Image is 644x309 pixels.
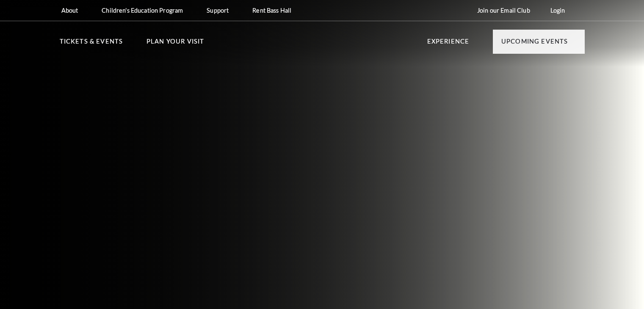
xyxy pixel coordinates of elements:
p: Tickets & Events [60,36,123,52]
p: About [61,7,78,14]
p: Plan Your Visit [146,36,205,52]
p: Experience [427,36,470,52]
p: Rent Bass Hall [252,7,291,14]
p: Children's Education Program [102,7,183,14]
p: Upcoming Events [501,36,568,52]
p: Support [207,7,229,14]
